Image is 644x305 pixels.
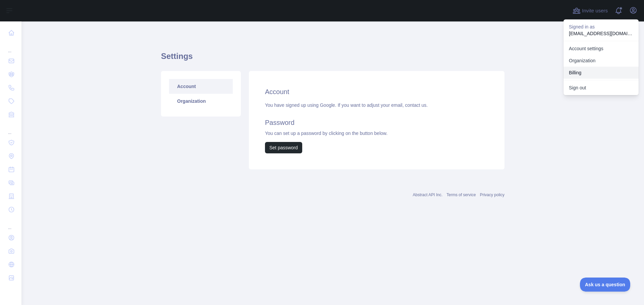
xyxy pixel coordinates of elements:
[265,87,488,96] h2: Account
[265,118,488,127] h2: Password
[5,122,16,135] div: ...
[582,7,608,15] span: Invite users
[265,102,488,153] div: You have signed up using Google. If you want to adjust your email, You can set up a password by c...
[5,217,16,230] div: ...
[571,5,609,16] button: Invite users
[413,193,443,197] a: Abstract API Inc.
[563,67,639,79] button: Billing
[563,82,639,94] button: Sign out
[569,30,633,37] p: [EMAIL_ADDRESS][DOMAIN_NAME]
[446,193,476,197] a: Terms of service
[169,79,233,94] a: Account
[5,40,16,54] div: ...
[563,55,639,67] a: Organization
[169,94,233,108] a: Organization
[161,51,504,67] h1: Settings
[480,193,504,197] a: Privacy policy
[580,278,631,292] iframe: Toggle Customer Support
[265,142,302,153] button: Set password
[569,23,633,30] p: Signed in as
[563,43,639,55] a: Account settings
[405,102,428,108] a: contact us.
